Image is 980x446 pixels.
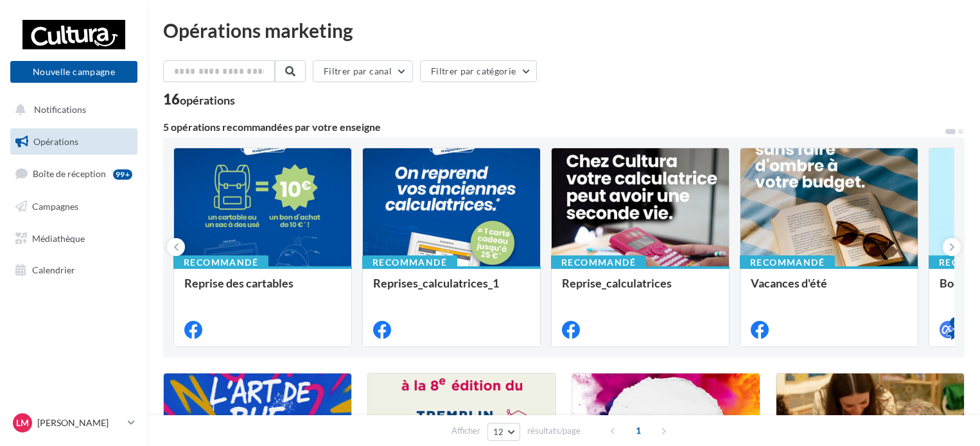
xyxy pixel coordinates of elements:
[8,128,140,155] a: Opérations
[32,264,75,275] span: Calendrier
[950,317,961,329] div: 4
[751,277,907,302] div: Vacances d'été
[184,277,341,302] div: Reprise des cartables
[32,201,78,212] span: Campagnes
[8,257,140,284] a: Calendrier
[373,277,530,302] div: Reprises_calculatrices_1
[551,255,646,270] div: Recommandé
[16,416,29,429] span: LM
[33,136,78,147] span: Opérations
[173,255,268,270] div: Recommandé
[10,411,137,435] a: LM [PERSON_NAME]
[527,425,581,437] span: résultats/page
[362,255,457,270] div: Recommandé
[8,193,140,220] a: Campagnes
[740,255,835,270] div: Recommandé
[32,232,85,243] span: Médiathèque
[562,277,719,302] div: Reprise_calculatrices
[10,61,137,83] button: Nouvelle campagne
[163,122,944,132] div: 5 opérations recommandées par votre enseigne
[33,168,106,179] span: Boîte de réception
[420,60,537,82] button: Filtrer par catégorie
[180,94,235,106] div: opérations
[37,416,123,429] p: [PERSON_NAME]
[493,427,504,437] span: 12
[487,423,520,441] button: 12
[163,21,965,40] div: Opérations marketing
[451,425,480,437] span: Afficher
[163,92,235,107] div: 16
[313,60,413,82] button: Filtrer par canal
[628,420,649,441] span: 1
[34,104,86,115] span: Notifications
[113,169,132,180] div: 99+
[8,160,140,187] a: Boîte de réception99+
[8,96,135,123] button: Notifications
[8,225,140,252] a: Médiathèque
